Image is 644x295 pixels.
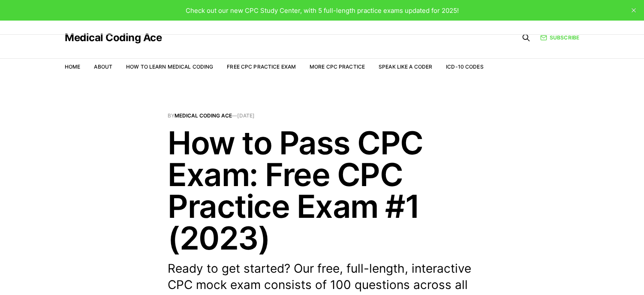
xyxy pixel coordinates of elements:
iframe: portal-trigger [504,253,644,295]
h1: How to Pass CPC Exam: Free CPC Practice Exam #1 (2023) [168,127,476,254]
span: By — [168,113,476,118]
a: Medical Coding Ace [65,33,162,43]
a: About [94,63,112,70]
a: Medical Coding Ace [175,112,232,119]
a: Home [65,63,80,70]
a: ICD-10 Codes [446,63,483,70]
span: Check out our new CPC Study Center, with 5 full-length practice exams updated for 2025! [186,6,459,15]
time: [DATE] [237,112,255,119]
a: More CPC Practice [310,63,365,70]
a: How to Learn Medical Coding [126,63,213,70]
a: Speak Like a Coder [379,63,432,70]
a: Free CPC Practice Exam [227,63,296,70]
button: close [627,3,641,17]
a: Subscribe [540,33,579,42]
